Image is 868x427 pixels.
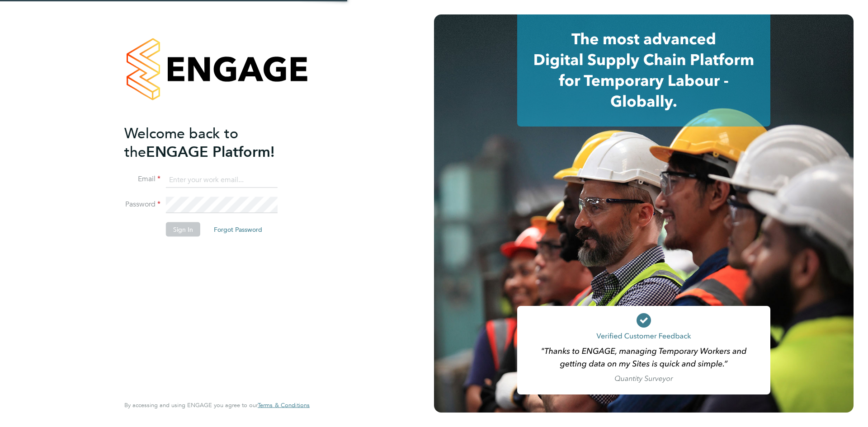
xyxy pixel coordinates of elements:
button: Forgot Password [207,222,269,237]
a: Terms & Conditions [258,402,310,409]
h2: ENGAGE Platform! [124,124,301,161]
span: By accessing and using ENGAGE you agree to our [124,401,310,409]
button: Sign In [166,222,200,237]
span: Terms & Conditions [258,401,310,409]
label: Email [124,174,160,184]
input: Enter your work email... [166,172,278,188]
label: Password [124,200,160,209]
span: Welcome back to the [124,124,238,160]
